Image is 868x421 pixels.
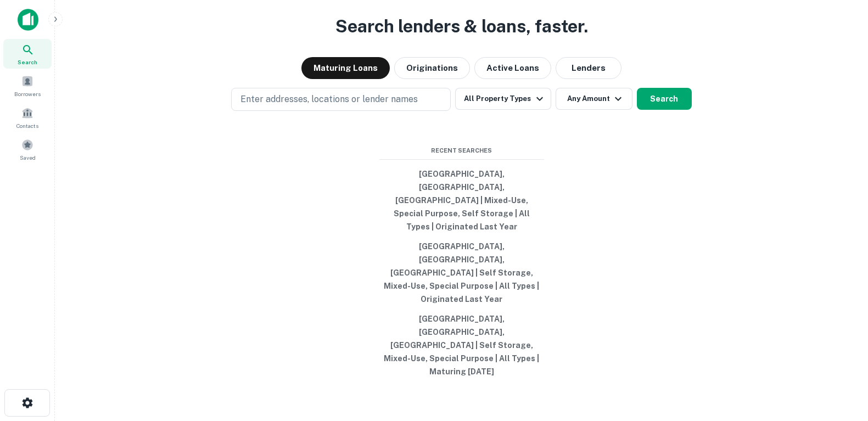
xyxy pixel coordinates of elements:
[3,39,52,69] a: Search
[20,153,36,162] span: Saved
[474,57,551,79] button: Active Loans
[379,309,544,381] button: [GEOGRAPHIC_DATA], [GEOGRAPHIC_DATA], [GEOGRAPHIC_DATA] | Self Storage, Mixed-Use, Special Purpos...
[14,89,41,98] span: Borrowers
[301,57,390,79] button: Maturing Loans
[3,134,52,164] a: Saved
[18,9,38,31] img: capitalize-icon.png
[231,88,451,111] button: Enter addresses, locations or lender names
[3,71,52,100] a: Borrowers
[379,146,544,155] span: Recent Searches
[379,164,544,237] button: [GEOGRAPHIC_DATA], [GEOGRAPHIC_DATA], [GEOGRAPHIC_DATA] | Mixed-Use, Special Purpose, Self Storag...
[394,57,470,79] button: Originations
[240,93,418,106] p: Enter addresses, locations or lender names
[16,121,38,130] span: Contacts
[556,88,632,110] button: Any Amount
[556,57,621,79] button: Lenders
[637,88,692,110] button: Search
[813,333,868,386] iframe: Chat Widget
[3,103,52,132] a: Contacts
[18,58,37,66] span: Search
[335,13,588,40] h3: Search lenders & loans, faster.
[379,237,544,309] button: [GEOGRAPHIC_DATA], [GEOGRAPHIC_DATA], [GEOGRAPHIC_DATA] | Self Storage, Mixed-Use, Special Purpos...
[455,88,551,110] button: All Property Types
